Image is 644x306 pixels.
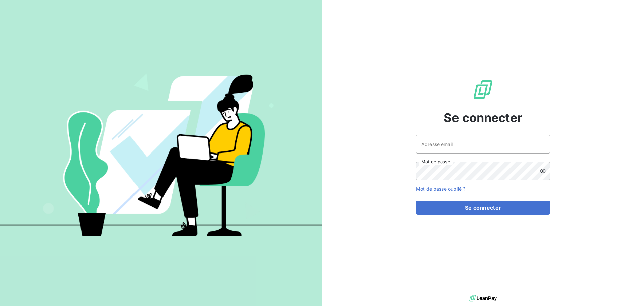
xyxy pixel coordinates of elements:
input: placeholder [416,135,550,154]
img: Logo LeanPay [472,79,494,100]
span: Se connecter [444,108,522,127]
img: logo [469,293,497,303]
button: Se connecter [416,201,550,215]
a: Mot de passe oublié ? [416,186,465,192]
